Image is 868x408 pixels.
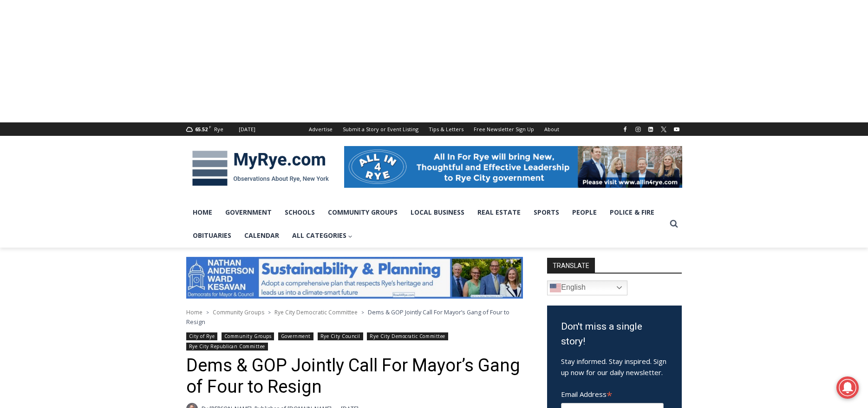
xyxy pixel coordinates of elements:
label: Email Address [561,385,664,402]
p: Stay informed. Stay inspired. Sign up now for our daily newsletter. [561,356,668,378]
nav: Breadcrumbs [186,307,523,326]
a: Rye City Republican Committee [186,343,268,351]
a: Police & Fire [603,201,661,224]
h1: Dems & GOP Jointly Call For Mayor’s Gang of Four to Resign [186,355,523,397]
a: Tips & Letters [424,122,469,136]
a: Government [219,201,278,224]
a: Schools [278,201,321,224]
a: Rye City Council [318,332,363,340]
a: Advertise [304,122,338,136]
a: Rye City Democratic Committee [274,308,358,316]
a: Real Estate [471,201,527,224]
a: People [566,201,603,224]
a: Home [186,308,202,316]
a: Submit a Story or Event Listing [338,122,424,136]
a: Linkedin [645,124,656,135]
a: Facebook [620,124,631,135]
img: en [550,282,561,293]
span: F [209,124,211,129]
a: Community Groups [213,308,264,316]
div: Rye [214,125,223,134]
button: View Search Form [666,216,682,232]
nav: Secondary Navigation [304,122,564,136]
a: Government [278,332,313,340]
a: Home [186,201,219,224]
a: Obituaries [186,224,238,247]
a: English [547,280,627,295]
nav: Primary Navigation [186,201,666,248]
span: All Categories [292,230,353,241]
a: Calendar [238,224,286,247]
div: [DATE] [239,125,255,134]
a: Sports [527,201,566,224]
a: Instagram [633,124,644,135]
a: City of Rye [186,332,218,340]
img: All in for Rye [344,146,682,188]
a: X [658,124,669,135]
a: Rye City Democratic Committee [367,332,448,340]
a: Local Business [404,201,471,224]
span: Dems & GOP Jointly Call For Mayor’s Gang of Four to Resign [186,308,509,325]
img: MyRye.com [186,144,335,192]
a: About [539,122,564,136]
span: > [268,309,271,316]
a: Free Newsletter Sign Up [469,122,539,136]
a: Community Groups [222,332,274,340]
a: Community Groups [321,201,404,224]
a: YouTube [671,124,682,135]
h3: Don't miss a single story! [561,319,668,349]
a: All Categories [286,224,359,247]
strong: TRANSLATE [547,258,595,273]
span: 65.52 [195,126,208,133]
span: > [361,309,364,316]
span: > [206,309,209,316]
